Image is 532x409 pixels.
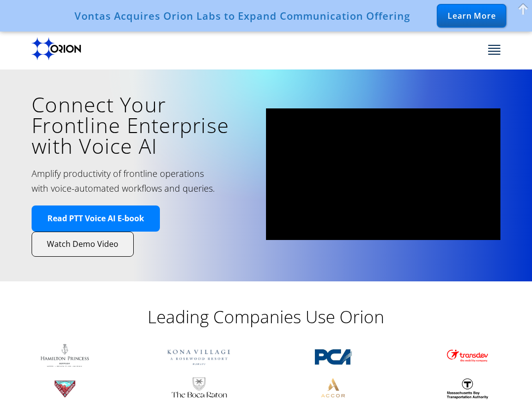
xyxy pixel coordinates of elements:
a: Watch Demo Video [32,232,133,256]
div: Vontas Acquires Orion Labs to Expand Communication Offering [75,10,410,22]
h2: Leading Companies Use Orion [69,306,463,328]
span: Read PTT Voice AI E-book [47,213,144,224]
iframe: Chat Widget [483,362,532,409]
a: Read PTT Voice AI E-book [32,205,160,232]
span: Watch Demo Video [47,239,118,249]
iframe: vimeo Video Player [266,108,500,240]
h2: Amplify productivity of frontline operations with voice-automated workflows and queries. [32,166,217,196]
h1: Connect Your Frontline Enterprise with Voice AI [32,94,251,156]
img: Orion labs Black logo [32,37,81,60]
div: Learn More [437,4,506,28]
